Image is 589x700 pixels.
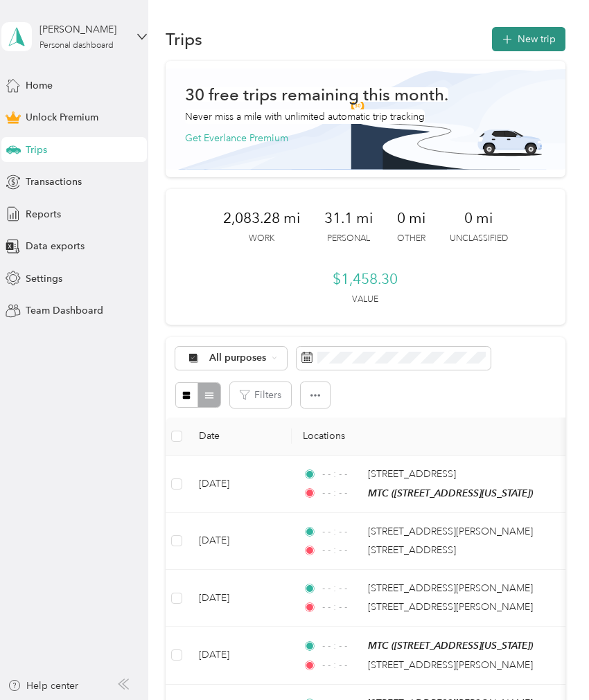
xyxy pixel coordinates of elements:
[397,233,425,245] p: Other
[209,353,267,363] span: All purposes
[249,233,274,245] p: Work
[166,61,565,177] img: Banner
[492,27,565,51] button: New trip
[464,208,493,228] span: 0 mi
[322,600,362,615] span: - - : - -
[368,468,456,480] span: [STREET_ADDRESS]
[322,658,362,673] span: - - : - -
[230,382,291,408] button: Filters
[322,581,362,596] span: - - : - -
[327,233,370,245] p: Personal
[39,22,126,37] div: [PERSON_NAME]
[8,679,78,693] button: Help center
[39,42,114,50] div: Personal dashboard
[26,271,62,286] span: Settings
[368,659,533,671] span: [STREET_ADDRESS][PERSON_NAME]
[26,303,103,318] span: Team Dashboard
[368,601,533,613] span: [STREET_ADDRESS][PERSON_NAME]
[368,487,533,499] span: MTC ([STREET_ADDRESS][US_STATE])
[333,269,398,289] span: $1,458.30
[188,513,292,570] td: [DATE]
[185,109,425,124] p: Never miss a mile with unlimited automatic trip tracking
[322,467,362,482] span: - - : - -
[352,294,378,306] p: Value
[26,174,82,189] span: Transactions
[26,239,85,253] span: Data exports
[322,638,362,654] span: - - : - -
[324,208,373,228] span: 31.1 mi
[397,208,425,228] span: 0 mi
[185,131,288,145] button: Get Everlance Premium
[450,233,508,245] p: Unclassified
[368,544,456,556] span: [STREET_ADDRESS]
[188,418,292,456] th: Date
[368,582,533,594] span: [STREET_ADDRESS][PERSON_NAME]
[185,87,448,102] h1: 30 free trips remaining this month.
[188,456,292,513] td: [DATE]
[26,110,98,125] span: Unlock Premium
[322,524,362,539] span: - - : - -
[26,207,61,222] span: Reports
[188,570,292,627] td: [DATE]
[188,627,292,684] td: [DATE]
[322,543,362,558] span: - - : - -
[511,622,589,700] iframe: Everlance-gr Chat Button Frame
[223,208,300,228] span: 2,083.28 mi
[26,78,53,93] span: Home
[26,143,47,157] span: Trips
[368,526,533,537] span: [STREET_ADDRESS][PERSON_NAME]
[166,32,202,46] h1: Trips
[368,640,533,651] span: MTC ([STREET_ADDRESS][US_STATE])
[322,485,362,501] span: - - : - -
